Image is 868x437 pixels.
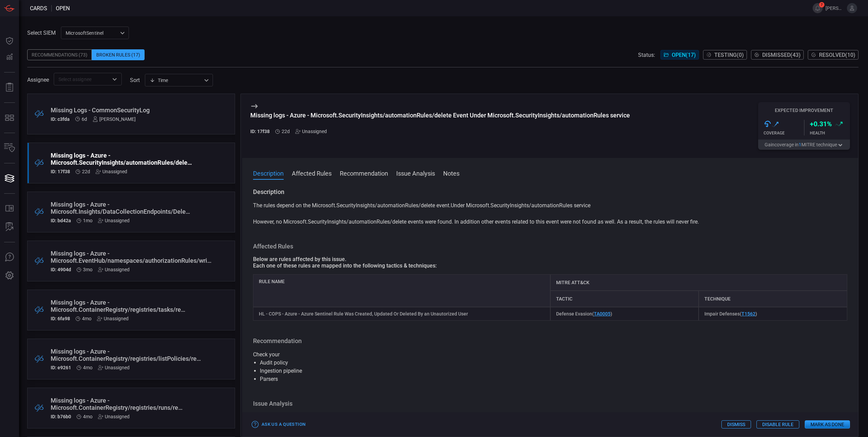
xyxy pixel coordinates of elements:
[1,170,18,187] button: Cards
[1,33,18,49] button: Dashboard
[51,107,186,114] div: Missing Logs - CommonSecurityLog
[253,169,284,177] button: Description
[27,30,56,36] label: Select SIEM
[51,201,191,215] div: Missing logs - Azure - Microsoft.Insights/DataCollectionEndpoints/Delete Event Under Microsoft.In...
[825,5,844,11] span: [PERSON_NAME].[PERSON_NAME]
[250,112,630,119] div: Missing logs - Azure - Microsoft.SecurityInsights/automationRules/delete Event Under Microsoft.Se...
[253,262,847,269] div: Each one of these rules are mapped into the following tactics & techniques:
[762,52,801,58] span: Dismissed ( 43 )
[51,316,70,321] h5: ID: 6fa98
[703,50,747,60] button: Testing(0)
[758,108,850,113] h5: Expected Improvement
[253,400,847,421] div: N/A
[819,2,824,7] span: 7
[340,169,388,177] button: Recommendation
[810,131,850,135] div: Health
[83,414,93,419] span: Apr 22, 2025 12:35 PM
[1,79,18,96] button: Reports
[56,75,108,83] input: Select assignee
[92,49,145,60] div: Broken Rules (17)
[51,250,213,264] div: Missing logs - Azure - Microsoft.EventHub/namespaces/authorizationRules/write Event Under Microso...
[27,49,92,60] div: Recommendations (73)
[721,420,751,428] button: Dismiss
[292,169,332,177] button: Affected Rules
[295,129,327,134] div: Unassigned
[130,77,140,83] label: sort
[253,242,847,250] h3: Affected Rules
[253,307,550,321] div: HL - COPS - Azure - Azure Sentinel Rule Was Created, Updated Or Deleted By an Unautorized User
[1,140,18,156] button: Inventory
[260,367,840,375] li: Ingestion pipeline
[253,188,847,196] h3: Description
[1,110,18,126] button: MITRE - Detection Posture
[756,420,799,428] button: Disable Rule
[82,116,87,122] span: Aug 26, 2025 6:57 AM
[150,77,202,84] div: Time
[98,414,130,419] div: Unassigned
[253,351,847,383] p: Check your
[51,414,71,419] h5: ID: b76b0
[83,267,93,272] span: May 25, 2025 5:49 AM
[253,337,847,345] h3: Recommendation
[751,50,804,60] button: Dismissed(43)
[82,169,90,174] span: Aug 10, 2025 6:39 AM
[810,120,832,128] h3: + 0.31 %
[805,420,850,428] button: Mark as Done
[51,397,186,411] div: Missing logs - Azure - Microsoft.ContainerRegistry/registries/runs/read Event Under Microsoft.Con...
[83,365,93,370] span: Apr 22, 2025 12:35 PM
[1,219,18,235] button: ALERT ANALYSIS
[51,267,71,272] h5: ID: 4904d
[98,365,130,370] div: Unassigned
[253,400,847,408] h3: Issue Analysis
[260,359,840,367] li: Audit policy
[741,311,755,317] a: T1562
[51,299,188,313] div: Missing logs - Azure - Microsoft.ContainerRegistry/registries/tasks/read Event Under Microsoft.Co...
[799,142,801,147] span: 1
[250,129,270,134] h5: ID: 17f38
[594,311,611,317] a: TA0005
[556,311,612,317] span: Defense Evasion ( )
[714,52,744,58] span: Testing ( 0 )
[282,129,290,134] span: Aug 10, 2025 6:39 AM
[1,249,18,265] button: Ask Us A Question
[764,131,804,135] div: Coverage
[550,291,699,307] div: Tactic
[98,218,130,223] div: Unassigned
[96,169,127,174] div: Unassigned
[66,30,118,36] p: MicrosoftSentinel
[808,50,858,60] button: Resolved(10)
[699,291,847,307] div: Technique
[253,274,550,307] div: Rule Name
[51,152,193,166] div: Missing logs - Azure - Microsoft.SecurityInsights/automationRules/delete Event Under Microsoft.Se...
[819,52,855,58] span: Resolved ( 10 )
[27,77,49,83] span: Assignee
[396,169,435,177] button: Issue Analysis
[1,49,18,65] button: Detections
[253,201,847,226] p: The rules depend on the Microsoft.SecurityInsights/automationRules/delete event.Under Microsoft.S...
[51,218,71,223] h5: ID: bd42a
[51,169,70,174] h5: ID: 17f38
[1,200,18,217] button: Rule Catalog
[51,116,70,122] h5: ID: c3fda
[82,316,91,321] span: Apr 22, 2025 12:35 PM
[260,375,840,383] li: Parsers
[250,419,307,430] button: Ask Us a Question
[83,218,93,223] span: Jul 20, 2025 6:49 AM
[1,268,18,284] button: Preferences
[813,3,823,13] button: 7
[704,311,757,317] span: Impair Defenses ( )
[51,348,203,362] div: Missing logs - Azure - Microsoft.ContainerRegistry/registries/listPolicies/read Event Under Micro...
[56,5,70,12] span: open
[638,52,655,58] span: Status:
[51,365,71,370] h5: ID: e9261
[661,50,699,60] button: Open(17)
[98,267,130,272] div: Unassigned
[93,116,136,122] div: [PERSON_NAME]
[443,169,460,177] button: Notes
[30,5,47,12] span: Cards
[110,75,119,84] button: Open
[672,52,696,58] span: Open ( 17 )
[550,274,848,291] div: MITRE ATT&CK
[97,316,129,321] div: Unassigned
[758,140,850,150] button: Gaincoverage in1MITRE technique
